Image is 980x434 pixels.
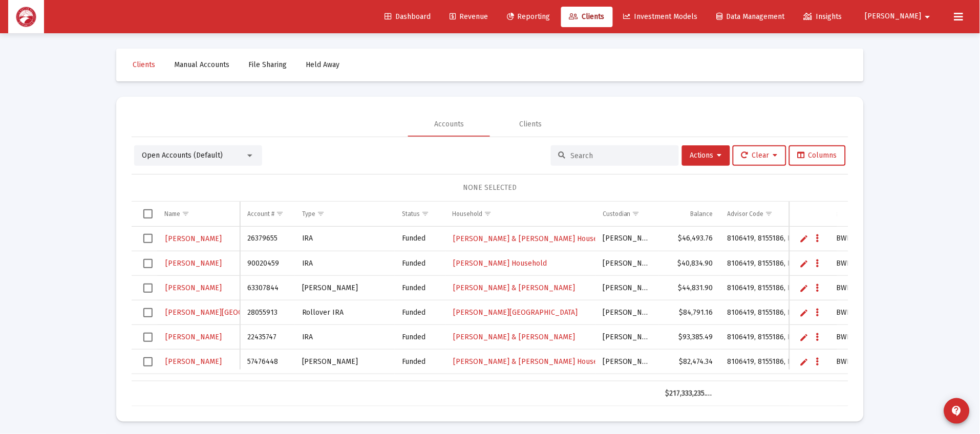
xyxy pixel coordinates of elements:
span: [PERSON_NAME][GEOGRAPHIC_DATA] [165,308,290,317]
td: Column Account # [240,202,294,226]
td: Column Balance [658,202,720,226]
div: Funded [402,308,438,318]
div: Select row [143,308,153,317]
div: Select row [143,357,153,366]
span: Investment Models [624,12,698,21]
td: 57476448 [240,350,294,374]
td: Column Type [295,202,395,226]
span: File Sharing [248,60,287,69]
a: Edit [800,259,809,268]
a: [PERSON_NAME] [164,256,223,271]
td: Column Household [445,202,595,226]
span: Show filter options for column 'Type' [317,210,325,218]
span: [PERSON_NAME] & [PERSON_NAME] Household [454,357,613,366]
span: [PERSON_NAME] [165,357,222,366]
a: Clients [561,7,613,27]
div: $217,333,235.60 [666,388,713,399]
div: Status [402,210,420,218]
td: 90020459 [240,251,294,276]
span: [PERSON_NAME] & [PERSON_NAME] [454,333,576,341]
div: Select row [143,259,153,268]
td: Individual NON MANAGED [295,374,395,399]
div: Name [164,210,180,218]
td: IRA [295,251,395,276]
td: 28055913 [240,300,294,325]
a: Manual Accounts [166,55,238,75]
td: [PERSON_NAME] [595,325,658,350]
td: 63307844 [240,276,294,300]
div: Advisor Code [728,210,764,218]
td: IRA [295,227,395,251]
td: [PERSON_NAME] [295,276,395,300]
a: [PERSON_NAME][GEOGRAPHIC_DATA] [453,305,579,320]
span: Clients [133,60,155,69]
td: [PERSON_NAME] [595,276,658,300]
td: $46,493.76 [658,227,720,251]
div: Select row [143,234,153,243]
span: [PERSON_NAME] & [PERSON_NAME] Household [454,234,613,243]
td: 56418578 [240,374,294,399]
a: [PERSON_NAME] [164,354,223,369]
a: File Sharing [240,55,295,75]
span: [PERSON_NAME] Household [454,259,547,268]
span: Actions [690,151,722,160]
div: Funded [402,233,438,244]
td: [PERSON_NAME] [595,227,658,251]
span: Clients [569,12,605,21]
td: $44,831.90 [658,276,720,300]
a: Revenue [441,7,496,27]
span: Reporting [507,12,550,21]
button: [PERSON_NAME] [853,6,946,27]
mat-icon: contact_support [951,405,963,417]
td: Column Custodian [595,202,658,226]
a: Edit [800,308,809,317]
a: Investment Models [615,7,706,27]
div: Balance [691,210,713,218]
a: Edit [800,284,809,293]
a: [PERSON_NAME] [164,280,223,295]
td: $93,385.49 [658,325,720,350]
img: Dashboard [16,7,36,27]
td: [PERSON_NAME] [595,350,658,374]
a: [PERSON_NAME] Household [453,256,548,271]
span: Manual Accounts [174,60,229,69]
button: Clear [733,145,786,166]
span: Show filter options for column 'Household' [484,210,492,218]
a: [PERSON_NAME] & [PERSON_NAME] [453,280,577,295]
td: Column Name [157,202,240,226]
div: Funded [402,332,438,342]
td: $256,859.46 [658,374,720,399]
a: [PERSON_NAME] & [PERSON_NAME] Household [453,354,614,369]
div: NONE SELECTED [140,183,840,193]
a: Insights [796,7,850,27]
a: Reporting [499,7,559,27]
div: Account # [247,210,274,218]
span: Show filter options for column 'Account #' [276,210,284,218]
td: 8106419, 8155186, BF31, BGFE [720,300,825,325]
td: $82,474.34 [658,350,720,374]
span: Show filter options for column 'Status' [421,210,429,218]
a: [PERSON_NAME] & [PERSON_NAME] [453,330,577,344]
a: Edit [800,333,809,342]
td: Rollover IRA [295,300,395,325]
td: 8106419, 8155186, BF31, BGFE [720,325,825,350]
a: Held Away [297,55,348,75]
span: Columns [798,151,837,160]
a: Clients [124,55,163,75]
a: Data Management [709,7,793,27]
td: [PERSON_NAME] [595,251,658,276]
a: Dashboard [376,7,439,27]
button: Columns [789,145,846,166]
span: [PERSON_NAME] [165,333,222,341]
span: Insights [804,12,842,21]
a: [PERSON_NAME] & [PERSON_NAME] Household [453,231,614,246]
div: Type [302,210,316,218]
td: No Management Fee [825,374,906,399]
div: Household [453,210,483,218]
span: [PERSON_NAME] [165,259,222,268]
td: [PERSON_NAME] [595,300,658,325]
span: [PERSON_NAME] [165,234,222,243]
div: Select row [143,284,153,293]
td: 8106419, 8155186, BF31, BGFE [720,227,825,251]
span: [PERSON_NAME] & [PERSON_NAME] [454,284,576,292]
